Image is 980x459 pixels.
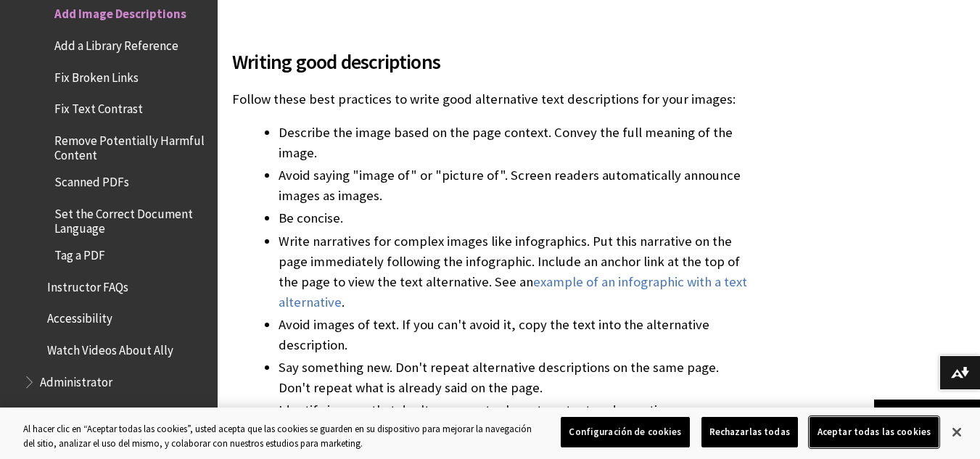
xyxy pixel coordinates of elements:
[54,33,178,53] span: Add a Library Reference
[54,97,143,117] span: Fix Text Contrast
[279,400,751,421] li: Identify images that don't represent relevant content as decorative.
[23,422,539,450] div: Al hacer clic en “Aceptar todas las cookies”, usted acepta que las cookies se guarden en su dispo...
[874,400,980,426] a: Back to top
[40,370,112,389] span: Administrator
[232,90,751,109] p: Follow these best practices to write good alternative text descriptions for your images:
[279,315,751,355] li: Avoid images of text. If you can't avoid it, copy the text into the alternative description.
[810,417,939,447] button: Aceptar todas las cookies
[54,128,207,162] span: Remove Potentially Harmful Content
[279,273,747,311] a: example of an infographic with a text alternative
[54,243,105,262] span: Tag a PDF
[47,338,173,357] span: Watch Videos About Ally
[54,170,129,190] span: Scanned PDFs
[279,208,751,228] li: Be concise.
[47,307,112,326] span: Accessibility
[33,402,120,421] span: Ally for Websites
[561,417,689,447] button: Configuración de cookies
[279,231,751,313] li: Write narratives for complex images like infographics. Put this narrative on the page immediately...
[279,165,751,206] li: Avoid saying "image of" or "picture of". Screen readers automatically announce images as images.
[701,417,798,447] button: Rechazarlas todas
[279,357,751,398] li: Say something new. Don't repeat alternative descriptions on the same page. Don't repeat what is a...
[279,123,751,163] li: Describe the image based on the page context. Convey the full meaning of the image.
[232,46,751,77] span: Writing good descriptions
[54,202,207,236] span: Set the Correct Document Language
[941,416,973,448] button: Cerrar
[54,2,186,22] span: Add Image Descriptions
[54,65,139,85] span: Fix Broken Links
[47,275,128,294] span: Instructor FAQs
